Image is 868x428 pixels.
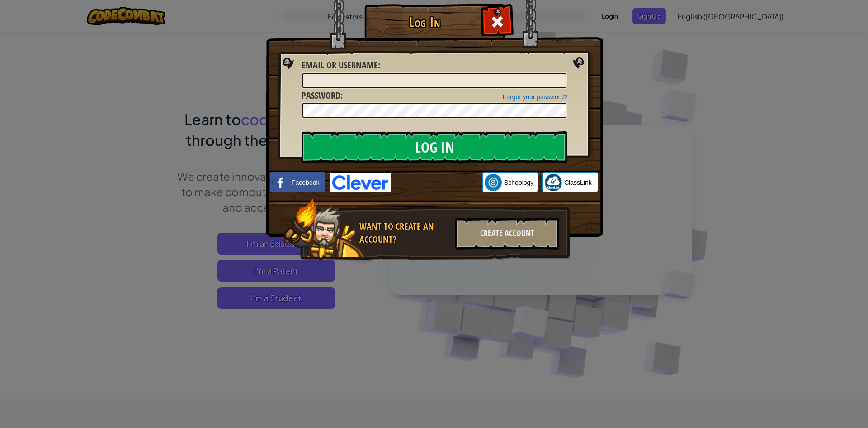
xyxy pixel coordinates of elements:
[272,174,289,191] img: facebook_small.png
[359,220,450,246] div: Want to create an account?
[545,174,562,191] img: classlink-logo-small.png
[455,218,559,250] div: Create Account
[504,178,533,187] span: Schoology
[292,178,319,187] span: Facebook
[391,173,482,192] iframe: Sign in with Google Button
[302,131,567,163] input: Log In
[302,89,340,101] span: Password
[503,93,567,101] a: Forgot your password?
[302,59,378,71] span: Email or Username
[485,174,502,191] img: schoology.png
[302,89,343,102] label: :
[564,178,592,187] span: ClassLink
[302,59,380,72] label: :
[367,14,482,30] h1: Log In
[330,173,391,192] img: clever-logo-blue.png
